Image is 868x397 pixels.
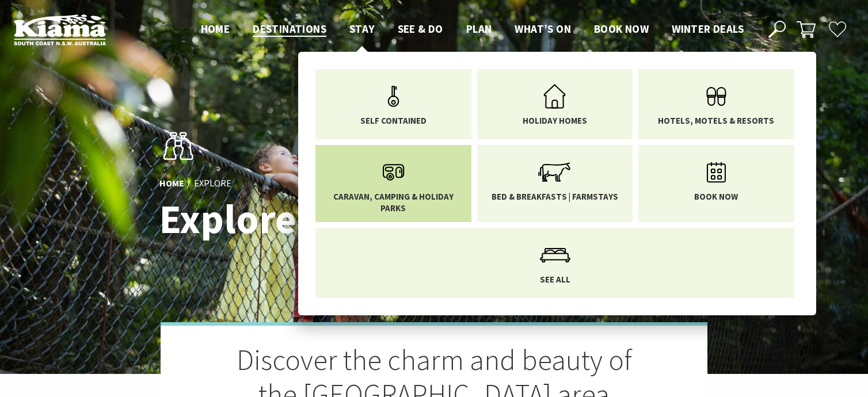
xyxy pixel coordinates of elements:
[523,115,587,127] span: Holiday Homes
[360,115,427,127] span: Self Contained
[349,22,375,36] span: Stay
[159,177,184,190] a: Home
[194,176,231,191] li: Explore
[253,22,326,36] span: Destinations
[189,20,755,39] nav: Main Menu
[694,191,738,203] span: Book now
[324,191,463,213] span: Caravan, Camping & Holiday Parks
[159,197,485,241] h1: Explore
[466,22,492,36] span: Plan
[658,115,774,127] span: Hotels, Motels & Resorts
[540,274,570,285] span: See All
[14,14,106,45] img: Kiama Logo
[398,22,443,36] span: See & Do
[201,22,230,36] span: Home
[515,22,571,36] span: What’s On
[492,191,618,203] span: Bed & Breakfasts | Farmstays
[672,22,744,36] span: Winter Deals
[594,22,649,36] span: Book now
